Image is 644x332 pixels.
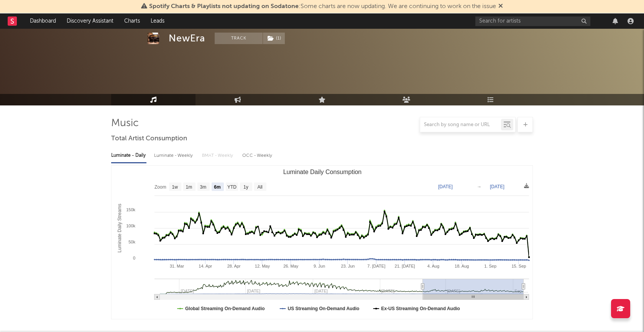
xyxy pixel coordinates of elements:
[227,184,237,190] text: YTD
[119,13,145,29] a: Charts
[227,264,241,268] text: 28. Apr
[61,13,119,29] a: Discovery Assistant
[145,13,170,29] a: Leads
[117,204,122,252] text: Luminate Daily Streams
[214,184,220,190] text: 6m
[484,264,496,268] text: 1. Sep
[511,264,526,268] text: 15. Sep
[367,264,385,268] text: 7. [DATE]
[186,184,192,190] text: 1m
[477,184,481,189] text: →
[242,149,273,162] div: OCC - Weekly
[169,33,205,44] div: NewEra
[126,224,135,228] text: 100k
[255,264,270,268] text: 12. May
[498,3,503,10] span: Dismiss
[149,3,496,10] span: : Some charts are now updating. We are continuing to work on the issue
[314,264,325,268] text: 9. Jun
[283,169,362,175] text: Luminate Daily Consumption
[154,184,166,190] text: Zoom
[455,264,469,268] text: 18. Aug
[395,264,415,268] text: 21. [DATE]
[215,33,263,44] button: Track
[185,306,265,311] text: Global Streaming On-Demand Audio
[126,207,135,212] text: 150k
[112,166,533,319] svg: Luminate Daily Consumption
[514,289,528,293] text: Sep '…
[438,184,453,189] text: [DATE]
[490,184,504,189] text: [DATE]
[111,149,146,162] div: Luminate - Daily
[133,256,135,260] text: 0
[154,149,194,162] div: Luminate - Weekly
[288,306,360,311] text: US Streaming On-Demand Audio
[243,184,248,190] text: 1y
[200,184,207,190] text: 3m
[170,264,184,268] text: 31. Mar
[172,184,178,190] text: 1w
[475,16,590,26] input: Search for artists
[420,122,501,128] input: Search by song name or URL
[263,33,285,44] span: ( 1 )
[128,240,135,244] text: 50k
[149,3,299,10] span: Spotify Charts & Playlists not updating on Sodatone
[199,264,212,268] text: 14. Apr
[341,264,355,268] text: 23. Jun
[381,306,460,311] text: Ex-US Streaming On-Demand Audio
[257,184,262,190] text: All
[111,134,187,143] span: Total Artist Consumption
[427,264,439,268] text: 4. Aug
[263,33,285,44] button: (1)
[283,264,299,268] text: 26. May
[25,13,61,29] a: Dashboard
